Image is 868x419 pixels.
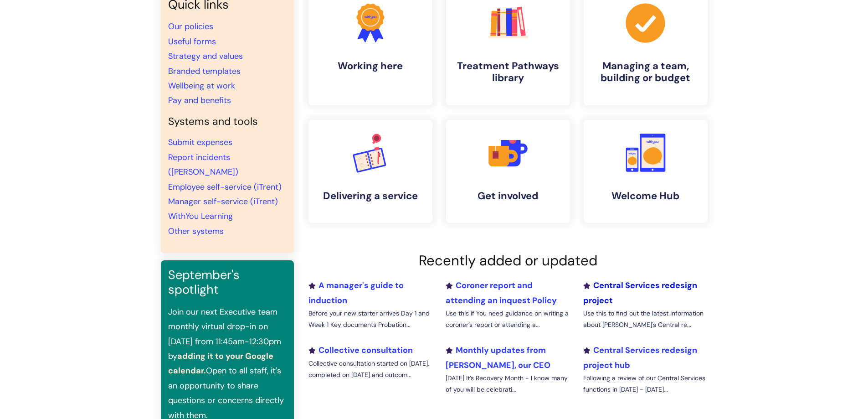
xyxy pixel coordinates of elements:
[168,115,287,128] h4: Systems and tools
[168,95,231,106] a: Pay and benefits
[168,80,235,91] a: Wellbeing at work
[584,120,708,223] a: Welcome Hub
[316,60,425,72] h4: Working here
[168,268,287,297] h3: September's spotlight
[453,60,563,84] h4: Treatment Pathways library
[168,137,232,148] a: Submit expenses
[583,345,697,370] a: Central Services redesign project hub
[583,308,707,331] p: Use this to find out the latest information about [PERSON_NAME]'s Central re...
[583,372,707,395] p: Following a review of our Central Services functions in [DATE] - [DATE]...
[308,252,708,269] h2: Recently added or updated
[168,21,213,32] a: Our policies
[446,308,570,331] p: Use this if You need guidance on writing a coroner’s report or attending a...
[446,120,570,223] a: Get involved
[168,196,278,207] a: Manager self-service (iTrent)
[168,211,233,222] a: WithYou Learning
[591,60,700,84] h4: Managing a team, building or budget
[168,66,241,77] a: Branded templates
[168,351,273,376] a: adding it to your Google calendar.
[308,120,432,223] a: Delivering a service
[168,36,216,47] a: Useful forms
[316,190,425,202] h4: Delivering a service
[446,280,557,305] a: Coroner report and attending an inquest Policy
[168,226,224,237] a: Other systems
[308,358,432,381] p: Collective consultation started on [DATE], completed on [DATE] and outcom...
[446,372,570,395] p: [DATE] It’s Recovery Month - I know many of you will be celebrati...
[308,280,404,305] a: A manager's guide to induction
[168,181,282,192] a: Employee self-service (iTrent)
[308,345,413,356] a: Collective consultation
[583,280,697,305] a: Central Services redesign project
[446,345,550,370] a: Monthly updates from [PERSON_NAME], our CEO
[308,308,432,331] p: Before your new starter arrives Day 1 and Week 1 Key documents Probation...
[168,152,238,177] a: Report incidents ([PERSON_NAME])
[453,190,563,202] h4: Get involved
[591,190,700,202] h4: Welcome Hub
[168,51,243,62] a: Strategy and values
